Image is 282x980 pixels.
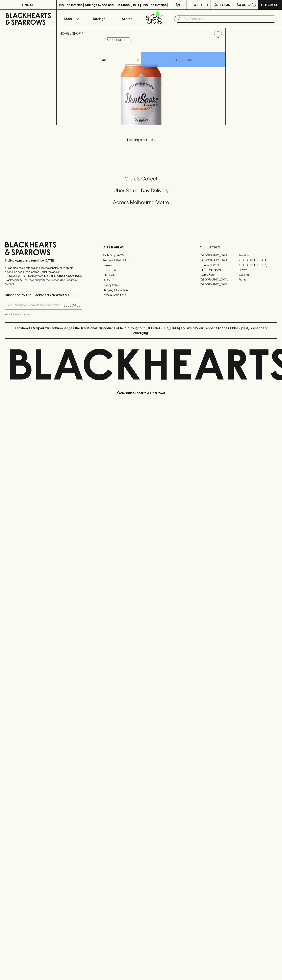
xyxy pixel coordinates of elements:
a: SHOP [72,32,81,35]
p: $0.00 [237,2,246,7]
div: Can [99,56,141,64]
p: OTHER AREAS [102,245,180,250]
a: [GEOGRAPHIC_DATA] [238,258,277,263]
p: Loading products... [4,137,278,142]
p: Stores [122,16,132,21]
a: FAQ's [102,278,180,283]
a: Contact Us [102,268,180,273]
a: Stores [113,10,141,28]
strong: Liquor License #32064953 [44,274,81,277]
button: Shop [57,10,85,28]
button: SUBSCRIBE [62,301,82,310]
p: SUBSCRIBE [63,303,80,308]
a: Shipping Information [102,288,180,292]
a: Careers [102,263,180,268]
a: Terms & Conditions [102,293,180,297]
img: 51394.png [57,41,225,125]
input: e.g. jane@blackheartsandsparrows.com.au [8,302,62,309]
a: Tastings [85,10,113,28]
p: Subscribe to The Blackhearts Newsletter [5,293,82,297]
button: Add to wishlist [212,29,224,40]
a: [GEOGRAPHIC_DATA] [200,253,238,258]
a: Business & Bulk Gifting [102,258,180,263]
h5: Uber Same-Day Delivery [5,187,277,194]
a: [PERSON_NAME] [200,267,238,272]
p: Login [220,2,230,7]
p: It is against the law to sell or supply alcohol to, or to obtain alcohol on behalf of a person un... [5,266,82,286]
a: Privacy Policy [102,283,180,288]
a: HOME [60,32,69,35]
p: We will never spam you [5,312,82,316]
p: 0 [253,4,255,6]
p: FIND US [22,2,34,7]
a: Bottle Drop FAQ's [102,253,180,258]
input: Try "Pinot noir" [184,16,274,22]
a: Gift Cards [102,273,180,278]
a: Brunswick West [200,263,238,267]
p: Checkout [261,2,279,7]
p: Shop [64,16,72,21]
h5: Across Melbourne Metro [5,199,277,206]
p: Blackhearts & Sparrows acknowledges the traditional Custodians of land throughout [GEOGRAPHIC_DAT... [8,326,274,335]
a: [GEOGRAPHIC_DATA] [200,258,238,263]
p: Can [100,57,107,62]
a: Braddon [238,253,277,258]
p: OUR STORES [200,245,277,250]
a: [GEOGRAPHIC_DATA] [200,282,238,287]
a: [GEOGRAPHIC_DATA] [238,263,277,267]
button: Add to wishlist [105,38,131,42]
a: Fitzroy [238,267,277,272]
h5: Click & Collect [5,175,277,182]
p: Tastings [92,16,105,21]
p: Sibling owned and run since [DATE] [5,259,82,263]
a: Geelong [238,272,277,277]
a: Prahran [238,277,277,282]
a: [GEOGRAPHIC_DATA] [200,277,238,282]
div: Call to action block [5,159,277,227]
p: Wishlist [194,2,209,7]
a: Fitzroy North [200,272,238,277]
